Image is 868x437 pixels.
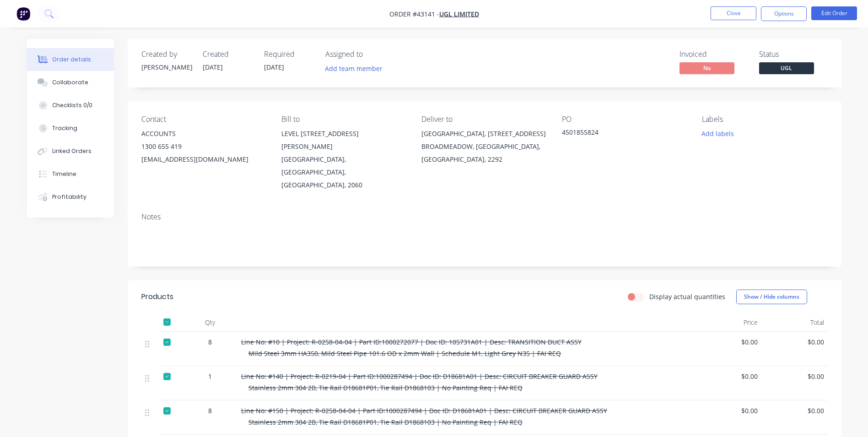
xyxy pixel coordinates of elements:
span: $0.00 [699,371,758,381]
button: Add team member [325,62,388,75]
button: Profitability [27,186,114,208]
div: Contact [141,115,267,124]
div: Qty [183,313,237,332]
div: Tracking [52,124,77,132]
div: Bill to [281,115,407,124]
span: Stainless 2mm 304 2B, Tie Rail D18681P01, Tie Rail D1868103 | No Painting Req | FAI REQ [248,383,523,392]
button: Close [711,6,756,20]
div: Collaborate [52,78,88,87]
div: Timeline [52,170,76,178]
span: $0.00 [699,406,758,415]
div: Invoiced [679,50,748,59]
span: [DATE] [203,63,223,71]
span: 1 [208,371,212,381]
div: Order details [52,55,91,64]
div: Deliver to [421,115,547,124]
span: Line No: #140 | Project: R-0219-04 | Part ID:1000287494 | Doc ID: D18681A01 | Desc: CIRCUIT BREAK... [241,372,598,381]
div: ACCOUNTS [141,127,267,140]
button: Tracking [27,117,114,140]
button: Timeline [27,163,114,186]
div: [EMAIL_ADDRESS][DOMAIN_NAME] [141,153,267,166]
img: Factory [16,7,30,21]
span: $0.00 [765,371,824,381]
div: Assigned to [325,50,417,59]
div: Linked Orders [52,147,92,155]
span: Stainless 2mm 304 2B, Tie Rail D18681P01, Tie Rail D1868103 | No Painting Req | FAI REQ [248,418,523,426]
span: $0.00 [765,337,824,347]
div: Created [203,50,253,59]
div: ACCOUNTS1300 655 419[EMAIL_ADDRESS][DOMAIN_NAME] [141,127,267,166]
div: PO [562,115,687,124]
div: Required [264,50,314,59]
button: Options [761,6,807,21]
label: Display actual quantities [649,292,725,301]
div: LEVEL [STREET_ADDRESS][PERSON_NAME] [281,127,407,153]
button: Checklists 0/0 [27,94,114,117]
span: 8 [208,337,212,347]
div: [GEOGRAPHIC_DATA], [STREET_ADDRESS] [421,127,547,140]
div: [GEOGRAPHIC_DATA], [GEOGRAPHIC_DATA], [GEOGRAPHIC_DATA], 2060 [281,153,407,191]
button: Add team member [320,62,387,75]
div: Total [761,313,828,332]
div: Checklists 0/0 [52,101,92,109]
button: Collaborate [27,71,114,94]
span: Line No: #150 | Project: R-0258-04-04 | Part ID:1000287494 | Doc ID: D18681A01 | Desc: CIRCUIT BR... [241,406,607,415]
button: Edit Order [811,6,857,20]
div: BROADMEADOW, [GEOGRAPHIC_DATA], [GEOGRAPHIC_DATA], 2292 [421,140,547,166]
div: Notes [141,213,828,221]
div: Price [695,313,761,332]
div: Status [759,50,828,59]
div: [GEOGRAPHIC_DATA], [STREET_ADDRESS]BROADMEADOW, [GEOGRAPHIC_DATA], [GEOGRAPHIC_DATA], 2292 [421,127,547,166]
div: [PERSON_NAME] [141,62,192,72]
div: 1300 655 419 [141,140,267,153]
span: UGL [759,62,814,74]
span: 8 [208,406,212,415]
button: Add labels [697,127,739,140]
div: Labels [702,115,827,124]
div: Products [141,291,173,302]
div: 4501855824 [562,127,676,140]
span: Order #43141 - [389,10,439,18]
span: [DATE] [264,63,284,71]
span: $0.00 [765,406,824,415]
span: $0.00 [699,337,758,347]
a: UGL LIMITED [439,10,479,18]
button: Linked Orders [27,140,114,163]
span: Mild Steel 3mm HA350, Mild Steel Pipe 101.6 OD x 2mm Wall | Schedule M1, Light Grey N35 | FAI REQ [248,349,561,358]
div: Created by [141,50,192,59]
button: Show / Hide columns [736,290,807,304]
div: LEVEL [STREET_ADDRESS][PERSON_NAME][GEOGRAPHIC_DATA], [GEOGRAPHIC_DATA], [GEOGRAPHIC_DATA], 2060 [281,127,407,191]
span: No [679,62,734,74]
button: UGL [759,62,814,76]
div: Profitability [52,193,86,201]
button: Order details [27,48,114,71]
span: Line No: #10 | Project: R-0258-04-04 | Part ID:1000272077 | Doc ID: 105731A01 | Desc: TRANSITION ... [241,338,582,346]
